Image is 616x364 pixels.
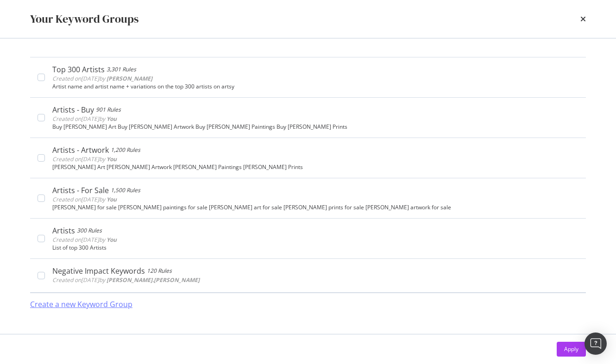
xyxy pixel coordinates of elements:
[580,11,586,27] div: times
[30,299,132,310] div: Create a new Keyword Group
[52,236,117,244] span: Created on [DATE] by
[52,195,117,203] span: Created on [DATE] by
[52,186,109,195] div: Artists - For Sale
[107,65,136,74] div: 3,301 Rules
[30,293,132,315] button: Create a new Keyword Group
[52,105,94,114] div: Artists - Buy
[585,333,607,355] div: Open Intercom Messenger
[111,145,140,155] div: 1,200 Rules
[96,105,121,114] div: 901 Rules
[52,124,578,130] div: Buy [PERSON_NAME] Art Buy [PERSON_NAME] Artwork Buy [PERSON_NAME] Paintings Buy [PERSON_NAME] Prints
[52,75,152,82] span: Created on [DATE] by
[111,186,140,195] div: 1,500 Rules
[52,266,145,276] div: Negative Impact Keywords
[107,115,117,123] b: You
[30,11,138,27] div: Your Keyword Groups
[52,65,105,74] div: Top 300 Artists
[107,276,200,284] b: [PERSON_NAME].[PERSON_NAME]
[557,342,586,357] button: Apply
[52,83,578,90] div: Artist name and artist name + variations on the top 300 artists on artsy
[107,195,117,203] b: You
[77,226,102,235] div: 300 Rules
[107,155,117,163] b: You
[52,204,578,211] div: [PERSON_NAME] for sale [PERSON_NAME] paintings for sale [PERSON_NAME] art for sale [PERSON_NAME] ...
[52,115,117,123] span: Created on [DATE] by
[52,145,109,155] div: Artists - Artwork
[147,266,172,276] div: 120 Rules
[107,75,152,82] b: [PERSON_NAME]
[52,276,200,284] span: Created on [DATE] by
[564,345,578,353] div: Apply
[52,164,578,170] div: [PERSON_NAME] Art [PERSON_NAME] Artwork [PERSON_NAME] Paintings [PERSON_NAME] Prints
[52,226,75,235] div: Artists
[107,236,117,244] b: You
[52,155,117,163] span: Created on [DATE] by
[52,245,578,251] div: List of top 300 Artists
